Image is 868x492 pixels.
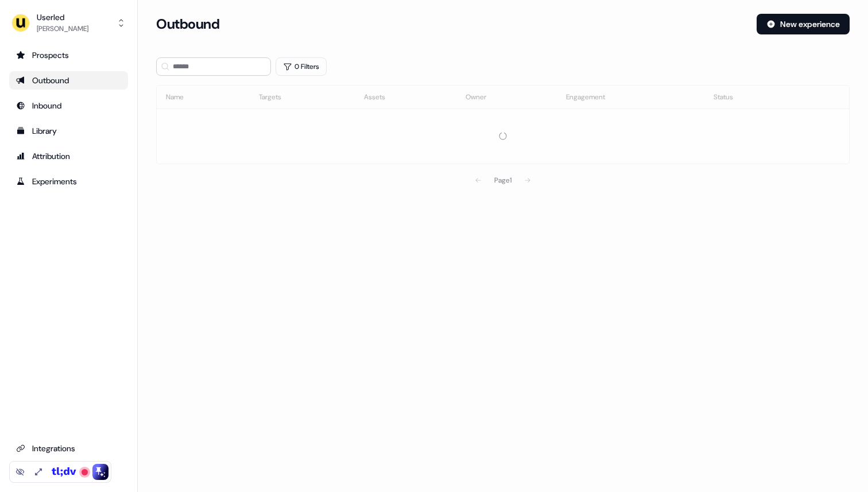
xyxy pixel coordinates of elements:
button: 0 Filters [276,57,327,76]
div: Experiments [16,176,121,187]
button: Userled[PERSON_NAME] [9,9,128,37]
a: Go to integrations [9,439,128,458]
div: Integrations [16,443,121,454]
a: Go to prospects [9,46,128,64]
a: Go to attribution [9,147,128,165]
div: Userled [37,11,88,23]
a: Go to outbound experience [9,71,128,90]
div: Attribution [16,150,121,162]
a: Go to experiments [9,172,128,191]
div: Prospects [16,49,121,61]
div: Outbound [16,75,121,86]
div: [PERSON_NAME] [37,23,88,34]
a: Go to Inbound [9,96,128,115]
a: Go to templates [9,122,128,140]
button: New experience [757,14,850,34]
div: Inbound [16,100,121,111]
div: Library [16,125,121,137]
h3: Outbound [156,16,219,33]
